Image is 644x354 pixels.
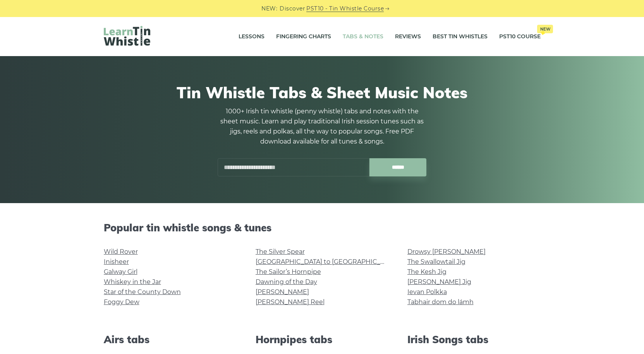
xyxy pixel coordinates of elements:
a: The Kesh Jig [407,268,447,275]
a: Drowsy [PERSON_NAME] [407,248,486,255]
span: New [537,25,553,33]
a: [PERSON_NAME] [256,288,309,296]
a: The Sailor’s Hornpipe [256,268,321,275]
h2: Hornpipes tabs [256,333,389,345]
a: PST10 CourseNew [499,27,541,46]
a: Ievan Polkka [407,288,447,296]
h2: Irish Songs tabs [407,333,541,345]
p: 1000+ Irish tin whistle (penny whistle) tabs and notes with the sheet music. Learn and play tradi... [218,106,427,147]
a: Whiskey in the Jar [104,278,161,286]
a: Wild Rover [104,248,138,255]
a: Reviews [395,27,421,46]
img: LearnTinWhistle.com [104,26,150,46]
a: Dawning of the Day [256,278,317,286]
a: Tabs & Notes [343,27,383,46]
a: Tabhair dom do lámh [407,298,474,306]
a: The Swallowtail Jig [407,258,465,265]
a: Inisheer [104,258,129,265]
a: Best Tin Whistles [433,27,488,46]
a: [PERSON_NAME] Reel [256,298,325,306]
h2: Airs tabs [104,333,237,345]
h1: Tin Whistle Tabs & Sheet Music Notes [104,83,541,102]
a: Star of the County Down [104,288,181,296]
a: [GEOGRAPHIC_DATA] to [GEOGRAPHIC_DATA] [256,258,398,265]
a: Galway Girl [104,268,137,275]
a: [PERSON_NAME] Jig [407,278,471,286]
a: Lessons [239,27,264,46]
a: Foggy Dew [104,298,139,306]
h2: Popular tin whistle songs & tunes [104,222,541,234]
a: Fingering Charts [276,27,331,46]
a: The Silver Spear [256,248,305,255]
